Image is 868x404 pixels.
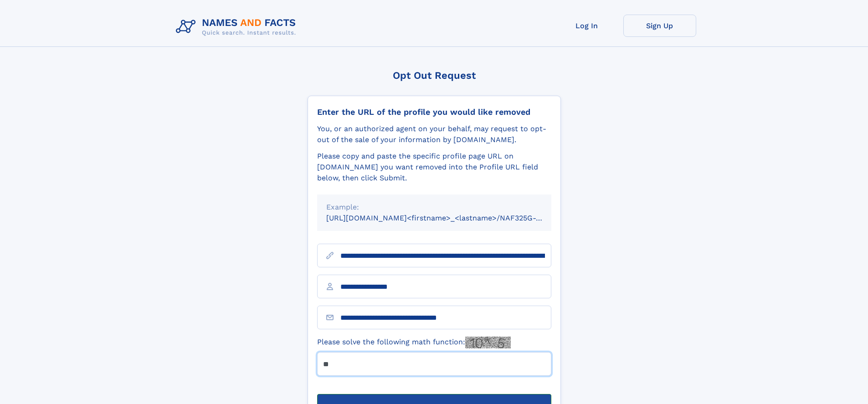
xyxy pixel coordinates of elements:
[326,214,569,222] small: [URL][DOMAIN_NAME]<firstname>_<lastname>/NAF325G-xxxxxxxx
[550,15,623,37] a: Log In
[326,202,542,213] div: Example:
[317,123,551,145] div: You, or an authorized agent on your behalf, may request to opt-out of the sale of your informatio...
[623,15,696,37] a: Sign Up
[317,107,551,117] div: Enter the URL of the profile you would like removed
[308,70,561,81] div: Opt Out Request
[317,151,551,184] div: Please copy and paste the specific profile page URL on [DOMAIN_NAME] you want removed into the Pr...
[317,337,511,348] label: Please solve the following math function:
[172,15,303,39] img: Logo Names and Facts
